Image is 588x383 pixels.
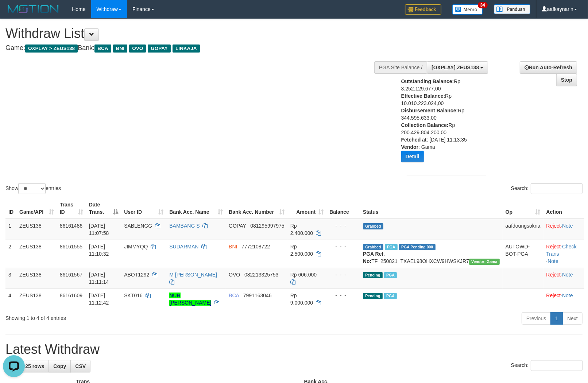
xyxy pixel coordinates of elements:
b: Fetched at [401,137,427,143]
span: Copy [53,363,66,369]
span: BCA [229,293,239,298]
img: MOTION_logo.png [5,4,61,15]
a: CSV [70,360,90,372]
td: · · [543,240,584,268]
td: 4 [5,289,16,309]
a: Note [562,272,573,278]
span: SABLENGG [124,223,152,229]
td: · [543,268,584,289]
span: Copy 7991163046 to clipboard [243,293,272,298]
span: 86161555 [60,244,82,249]
span: Marked by aafkaynarin [384,293,397,299]
div: - - - [329,271,357,278]
span: GOPAY [148,45,171,53]
h1: Latest Withdraw [5,342,583,357]
h1: Withdraw List [5,26,385,41]
span: 86161486 [60,223,82,229]
h4: Game: Bank: [5,45,385,52]
span: BCA [94,45,111,53]
span: GOPAY [229,223,246,229]
div: Rp 3.252.129.677,00 Rp 10.010.223.024,00 Rp 344.595.633,00 Rp 200.429.804.200,00 : [DATE] 11:13:3... [401,78,477,168]
div: PGA Site Balance / [374,61,427,74]
select: Showentries [18,183,46,194]
a: Next [562,312,583,325]
b: Outstanding Balance: [401,78,454,84]
th: Game/API: activate to sort column ascending [16,198,57,219]
span: [OXPLAY] ZEUS138 [432,65,479,70]
span: Vendor URL: https://trx31.1velocity.biz [469,259,500,265]
span: 86161609 [60,293,82,298]
th: Bank Acc. Name: activate to sort column ascending [166,198,226,219]
span: [DATE] 11:10:32 [89,244,109,257]
span: [DATE] 11:11:14 [89,272,109,285]
td: 1 [5,219,16,240]
b: Disbursement Balance: [401,108,458,113]
th: Status [360,198,503,219]
td: 3 [5,268,16,289]
a: SUDARMAN [169,244,198,249]
img: panduan.png [494,4,530,14]
a: Run Auto-Refresh [520,61,577,74]
div: - - - [329,222,357,229]
b: Collection Balance: [401,122,449,128]
th: User ID: activate to sort column ascending [121,198,166,219]
input: Search: [531,183,583,194]
a: Note [562,293,573,298]
a: 1 [550,312,563,325]
span: Rp 2.500.000 [290,244,313,257]
span: Rp 606.000 [290,272,317,278]
a: Note [548,258,558,264]
b: Effective Balance: [401,93,445,99]
b: PGA Ref. No: [363,251,385,264]
a: M [PERSON_NAME] [169,272,217,278]
a: Reject [546,272,561,278]
span: Copy 7772108722 to clipboard [241,244,270,249]
span: Copy 081295997975 to clipboard [250,223,284,229]
b: Vendor [401,144,418,150]
input: Search: [531,360,583,371]
td: · [543,289,584,309]
div: - - - [329,243,357,250]
td: · [543,219,584,240]
span: CSV [75,363,86,369]
span: Copy 082213325753 to clipboard [244,272,278,278]
th: Op: activate to sort column ascending [503,198,543,219]
th: Balance [326,198,360,219]
span: 34 [478,2,488,8]
span: [DATE] 11:07:58 [89,223,109,236]
a: Check Trans [546,244,577,257]
span: OVO [229,272,240,278]
span: BNI [113,45,127,53]
span: Marked by aafkaynarin [384,272,397,278]
a: Reject [546,293,561,298]
td: TF_250821_TXAEL98OHXCW9HWSKJR7 [360,240,503,268]
label: Show entries [5,183,61,194]
span: ABOT1292 [124,272,149,278]
a: BAMBANG S [169,223,200,229]
td: 2 [5,240,16,268]
th: Amount: activate to sort column ascending [287,198,326,219]
span: Pending [363,272,383,278]
td: AUTOWD-BOT-PGA [503,240,543,268]
img: Feedback.jpg [405,4,441,15]
span: BNI [229,244,237,249]
a: Stop [556,74,577,86]
span: 86161567 [60,272,82,278]
a: Copy [49,360,71,372]
span: Rp 9.000.000 [290,293,313,306]
img: Button%20Memo.svg [452,4,483,15]
td: ZEUS138 [16,268,57,289]
a: NUR [PERSON_NAME] [169,293,211,306]
span: Grabbed [363,244,383,250]
td: ZEUS138 [16,289,57,309]
span: Grabbed [363,223,383,229]
span: OVO [129,45,146,53]
td: ZEUS138 [16,240,57,268]
th: ID [5,198,16,219]
th: Trans ID: activate to sort column ascending [57,198,86,219]
th: Date Trans.: activate to sort column descending [86,198,121,219]
div: Showing 1 to 4 of 4 entries [5,312,240,322]
a: Reject [546,223,561,229]
span: PGA Pending [399,244,436,250]
span: Pending [363,293,383,299]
